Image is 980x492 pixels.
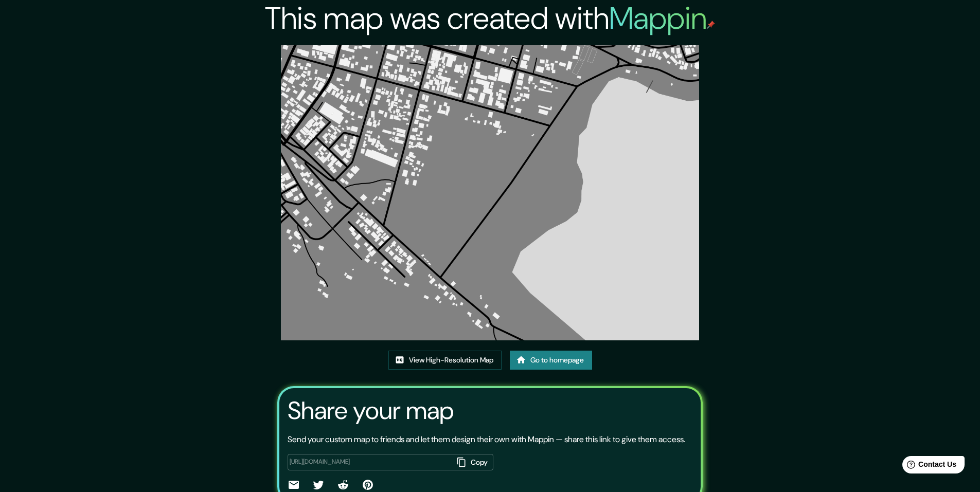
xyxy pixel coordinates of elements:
[288,433,685,446] p: Send your custom map to friends and let them design their own with Mappin — share this link to gi...
[281,45,699,340] img: created-map
[707,21,715,29] img: mappin-pin
[888,452,969,481] iframe: Help widget launcher
[288,396,454,425] h3: Share your map
[388,351,502,370] a: View High-Resolution Map
[510,351,592,370] a: Go to homepage
[453,454,493,471] button: Copy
